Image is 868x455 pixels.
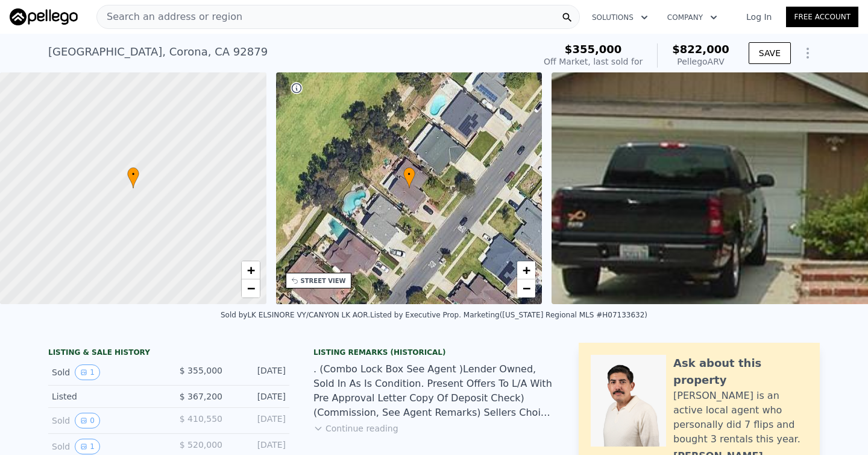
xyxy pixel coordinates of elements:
span: $ 520,000 [180,440,222,450]
div: • [127,167,139,188]
img: Pellego [10,8,78,25]
a: Log In [732,11,786,23]
div: Listed [52,390,159,402]
div: [DATE] [232,439,286,454]
div: [GEOGRAPHIC_DATA] , Corona , CA 92879 [48,43,268,60]
span: + [523,262,530,278]
div: Sold by LK ELSINORE VY/CANYON LK AOR . [221,311,370,319]
button: Solutions [582,7,658,28]
div: Sold [52,439,159,454]
div: Listing Remarks (Historical) [313,348,555,357]
a: Zoom out [517,279,535,297]
span: $ 367,200 [180,392,222,401]
a: Free Account [786,7,858,27]
button: Continue reading [313,422,398,434]
span: Search an address or region [97,10,242,24]
button: Show Options [796,41,820,65]
div: [DATE] [232,390,286,402]
div: STREET VIEW [301,276,346,285]
div: Listed by Executive Prop. Marketing ([US_STATE] Regional MLS #H07133632) [370,311,647,319]
span: $355,000 [565,43,622,56]
div: LISTING & SALE HISTORY [48,348,289,360]
div: [PERSON_NAME] is an active local agent who personally did 7 flips and bought 3 rentals this year. [673,389,808,447]
div: Ask about this property [673,355,808,389]
div: [DATE] [232,364,286,380]
span: $ 410,550 [180,414,222,424]
a: Zoom in [517,261,535,279]
span: • [127,169,139,180]
div: • [403,167,415,188]
a: Zoom in [242,261,260,279]
a: Zoom out [242,279,260,297]
span: − [523,281,530,296]
button: SAVE [749,42,791,64]
span: + [247,262,254,278]
span: $ 355,000 [180,366,222,375]
span: − [247,281,254,296]
div: . (Combo Lock Box See Agent )Lender Owned, Sold In As Is Condition. Present Offers To L/A With Pr... [313,362,555,420]
span: $822,000 [672,43,729,56]
div: Sold [52,413,159,428]
button: View historical data [75,364,100,380]
div: Off Market, last sold for [544,56,643,68]
button: View historical data [75,439,100,454]
span: • [403,169,415,180]
div: Pellego ARV [672,56,729,68]
div: [DATE] [232,413,286,428]
button: View historical data [75,413,100,428]
div: Sold [52,364,159,380]
button: Company [658,7,727,28]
